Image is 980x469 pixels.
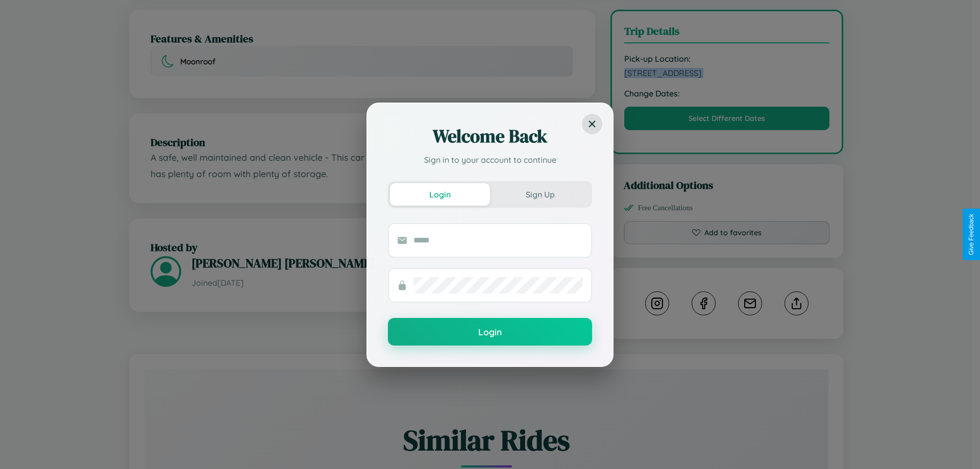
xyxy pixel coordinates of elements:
div: Give Feedback [968,214,975,255]
h2: Welcome Back [388,124,592,149]
button: Login [388,318,592,345]
button: Login [390,183,490,206]
button: Sign Up [490,183,590,206]
p: Sign in to your account to continue [388,154,592,166]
